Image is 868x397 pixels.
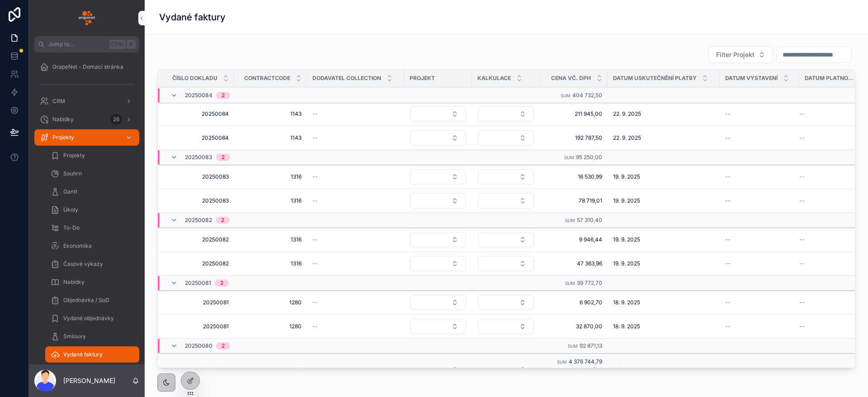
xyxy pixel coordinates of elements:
p: [PERSON_NAME] [63,376,115,385]
a: Souhrn [45,165,139,182]
a: GrapeNet - Domací stránka [34,59,139,75]
a: To-Do [45,220,139,236]
a: 19. 9. 2025 [613,236,714,243]
span: K [127,41,135,48]
span: 95 250,00 [576,154,602,161]
span: -- [725,197,731,204]
a: Select Button [477,106,534,122]
span: -- [725,236,731,243]
span: Nabídky [63,279,85,286]
span: -- [312,323,318,330]
a: Select Button [410,193,467,209]
span: -- [312,110,318,118]
span: Jump to... [48,41,106,48]
div: 2 [221,217,224,224]
a: 6 902,70 [545,299,602,306]
span: 19. 9. 2025 [613,197,640,204]
span: 19. 9. 2025 [613,236,640,243]
a: -- [312,323,399,330]
a: -- [312,197,399,204]
span: -- [799,173,805,180]
a: Projekty [34,129,139,146]
span: Projekty [52,134,74,141]
span: Nabídky [52,116,74,123]
a: CRM [34,93,139,109]
a: Nabídky26 [34,111,139,128]
a: Smlouvy [45,328,139,345]
span: 22. 9. 2025 [613,134,641,142]
a: -- [799,260,861,267]
span: 20250084 [185,92,212,99]
span: -- [799,110,805,118]
span: 20250082 [185,217,212,224]
span: Datum uskutečnění platby [613,75,697,82]
button: Select Button [410,193,466,208]
button: Select Button [410,256,466,271]
span: -- [799,197,805,204]
span: 16 530,99 [545,173,602,180]
a: -- [312,110,399,118]
span: -- [799,299,805,306]
span: 20250084 [169,110,229,118]
a: -- [725,110,794,118]
div: 2 [222,92,225,99]
a: -- [799,323,861,330]
a: Vydané objednávky [45,310,139,326]
a: 22. 9. 2025 [613,110,714,118]
button: Select Button [478,256,534,271]
span: -- [725,323,731,330]
span: Časové výkazy [63,260,103,268]
a: 18. 9. 2025 [613,299,714,306]
span: -- [312,236,318,243]
small: Sum [557,359,567,364]
span: -- [725,299,731,306]
a: 1316 [240,197,302,204]
a: -- [799,110,861,118]
a: 192 787,50 [545,134,602,142]
div: 2 [222,154,225,161]
a: 1316 [240,173,302,180]
a: Objednávka / SoD [45,292,139,308]
a: 19. 9. 2025 [613,260,714,267]
a: Select Button [477,169,534,185]
button: Select Button [478,106,534,122]
span: 1280 [240,323,302,330]
span: Ctrl [109,40,126,49]
span: -- [312,197,318,204]
a: Select Button [410,255,467,272]
span: 20250082 [169,236,229,243]
a: 20250083 [169,197,229,204]
a: -- [725,173,794,180]
span: Úkoly [63,206,78,213]
span: 20250083 [169,173,229,180]
span: Smlouvy [63,333,86,340]
span: 20250080 [185,342,212,350]
button: Jump to...CtrlK [34,36,139,52]
button: Select Button [478,295,534,310]
span: 19. 9. 2025 [613,173,640,180]
a: 1280 [240,299,302,306]
a: -- [799,173,861,180]
span: 47 363,96 [545,260,602,267]
span: 19. 9. 2025 [613,260,640,267]
span: 92 871,13 [580,342,602,349]
a: Select Button [477,294,534,311]
span: 18. 9. 2025 [613,299,640,306]
button: Select Button [478,319,534,334]
span: ContractCode [244,75,290,82]
a: Vydané faktury [45,346,139,363]
a: -- [725,260,794,267]
span: Vydané faktury [63,351,103,358]
span: 32 870,00 [545,323,602,330]
span: -- [799,260,805,267]
a: -- [312,173,399,180]
small: Sum [564,155,574,160]
span: Datum vystavení [725,75,778,82]
a: Select Button [477,318,534,335]
a: 20250081 [169,299,229,306]
a: Select Button [410,130,467,146]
